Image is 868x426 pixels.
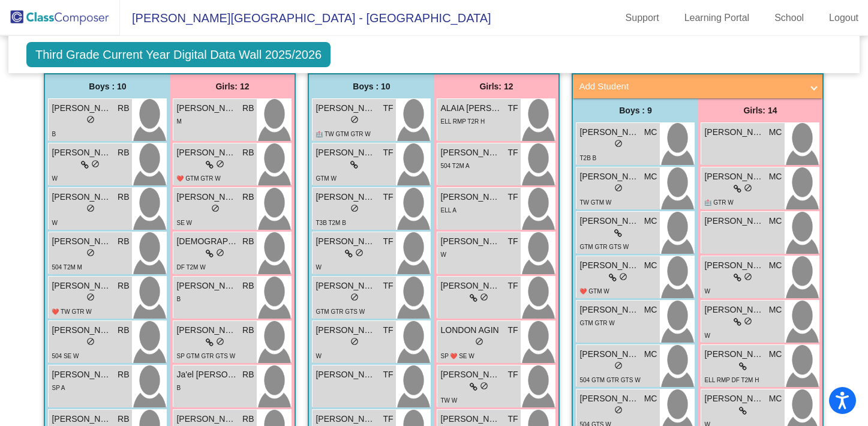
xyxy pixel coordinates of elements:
[434,74,558,98] div: Girls: 12
[86,115,95,124] span: do_not_disturb_alt
[704,199,733,206] span: 🏥 GTR W
[242,191,254,203] span: RB
[176,118,181,125] span: M
[507,413,518,425] span: TF
[242,146,254,159] span: RB
[118,102,129,115] span: RB
[644,392,657,405] span: MC
[507,280,518,292] span: TF
[52,324,112,337] span: [PERSON_NAME]
[579,320,614,326] span: GTM GTR W
[52,102,112,115] span: [PERSON_NAME]
[744,184,752,192] span: do_not_disturb_alt
[176,175,220,182] span: ❤️ GTM GTR W
[176,264,205,271] span: DF T2M W
[176,191,236,203] span: [PERSON_NAME]
[52,146,112,159] span: [PERSON_NAME]
[644,170,657,183] span: MC
[698,98,822,122] div: Girls: 14
[704,377,759,383] span: ELL RMP DF T2M H
[440,146,500,159] span: [PERSON_NAME]
[579,215,639,227] span: [PERSON_NAME] COST
[176,220,192,226] span: SE W
[579,80,802,94] mat-panel-title: Add Student
[52,368,112,381] span: [PERSON_NAME]
[440,207,456,214] span: ELL A
[176,280,236,292] span: [PERSON_NAME]
[383,102,393,115] span: TF
[507,324,518,337] span: TF
[507,191,518,203] span: TF
[242,102,254,115] span: RB
[118,235,129,248] span: RB
[355,248,364,257] span: do_not_disturb_alt
[52,264,82,271] span: 504 T2M M
[316,324,376,337] span: [PERSON_NAME]
[769,126,782,139] span: MC
[383,191,393,203] span: TF
[316,220,346,226] span: T3B T2M B
[383,413,393,425] span: TF
[769,348,782,361] span: MC
[507,146,518,159] span: TF
[216,337,224,346] span: do_not_disturb_alt
[440,102,500,115] span: ALAIA [PERSON_NAME] DE ARBELOA
[440,251,446,258] span: W
[350,293,359,301] span: do_not_disturb_alt
[507,102,518,115] span: TF
[704,170,764,183] span: [PERSON_NAME]
[26,42,331,67] span: Third Grade Current Year Digital Data Wall 2025/2026
[440,235,500,248] span: [PERSON_NAME]
[309,74,434,98] div: Boys : 10
[86,204,95,212] span: do_not_disturb_alt
[579,170,639,183] span: [PERSON_NAME]
[118,413,129,425] span: RB
[350,115,359,124] span: do_not_disturb_alt
[316,264,321,271] span: W
[573,74,822,98] mat-expansion-panel-header: Add Student
[619,272,627,281] span: do_not_disturb_alt
[440,413,500,425] span: [PERSON_NAME]
[242,413,254,425] span: RB
[242,368,254,381] span: RB
[579,304,639,316] span: [PERSON_NAME]
[52,131,56,137] span: B
[579,392,639,405] span: [PERSON_NAME]
[118,191,129,203] span: RB
[579,259,639,272] span: [PERSON_NAME]
[316,280,376,292] span: [PERSON_NAME]
[644,126,657,139] span: MC
[704,304,764,316] span: [PERSON_NAME]
[480,293,488,301] span: do_not_disturb_alt
[383,235,393,248] span: TF
[52,353,79,359] span: 504 SE W
[744,272,752,281] span: do_not_disturb_alt
[350,337,359,346] span: do_not_disturb_alt
[769,259,782,272] span: MC
[242,324,254,337] span: RB
[316,368,376,381] span: [PERSON_NAME]
[475,337,483,346] span: do_not_disturb_alt
[52,385,65,391] span: SP A
[176,235,236,248] span: [DEMOGRAPHIC_DATA][PERSON_NAME]
[704,259,764,272] span: [PERSON_NAME]
[176,324,236,337] span: [PERSON_NAME]
[579,155,596,161] span: T2B B
[579,348,639,361] span: [PERSON_NAME]
[86,293,95,301] span: do_not_disturb_alt
[52,413,112,425] span: [PERSON_NAME]
[644,215,657,227] span: MC
[440,368,500,381] span: [PERSON_NAME]
[52,191,112,203] span: [PERSON_NAME]
[744,317,752,325] span: do_not_disturb_alt
[573,98,698,122] div: Boys : 9
[316,146,376,159] span: [PERSON_NAME]
[480,382,488,390] span: do_not_disturb_alt
[440,324,500,337] span: LONDON AGIN
[52,308,91,315] span: ❤️ TW GTR W
[383,368,393,381] span: TF
[176,368,236,381] span: Ja'el [PERSON_NAME]
[350,204,359,212] span: do_not_disturb_alt
[118,368,129,381] span: RB
[45,74,170,98] div: Boys : 10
